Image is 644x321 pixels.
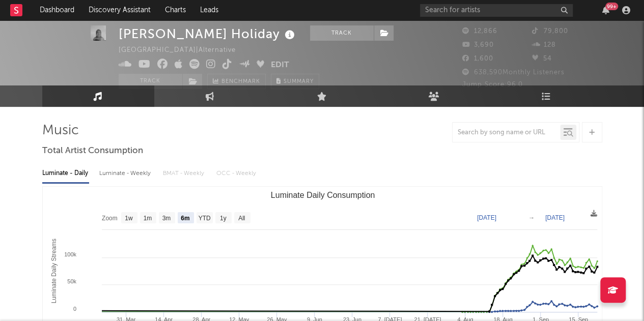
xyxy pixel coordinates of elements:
[270,191,375,199] text: Luminate Daily Consumption
[420,4,573,17] input: Search for artists
[50,239,57,303] text: Luminate Daily Streams
[143,215,152,222] text: 1m
[462,69,565,76] span: 638,590 Monthly Listeners
[271,59,289,72] button: Edit
[102,215,118,222] text: Zoom
[221,76,260,88] span: Benchmark
[119,44,247,56] div: [GEOGRAPHIC_DATA] | Alternative
[605,3,618,10] div: 99 +
[162,215,171,222] text: 3m
[271,74,319,89] button: Summary
[125,215,133,222] text: 1w
[67,278,76,284] text: 50k
[545,214,565,221] text: [DATE]
[532,28,568,35] span: 79,800
[207,74,266,89] a: Benchmark
[310,25,374,41] button: Track
[64,251,76,257] text: 100k
[119,74,182,89] button: Track
[462,55,493,62] span: 1,600
[42,145,143,157] span: Total Artist Consumption
[198,215,210,222] text: YTD
[462,42,494,48] span: 3,690
[238,215,245,222] text: All
[119,25,297,42] div: [PERSON_NAME] Holiday
[528,214,535,221] text: →
[284,79,314,84] span: Summary
[462,81,523,88] span: Jump Score: 96.0
[532,42,556,48] span: 128
[42,165,89,182] div: Luminate - Daily
[477,214,496,221] text: [DATE]
[453,129,560,137] input: Search by song name or URL
[532,55,552,62] span: 54
[462,28,497,35] span: 12,866
[181,215,189,222] text: 6m
[602,6,609,14] button: 99+
[73,306,76,312] text: 0
[219,215,226,222] text: 1y
[99,165,153,182] div: Luminate - Weekly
